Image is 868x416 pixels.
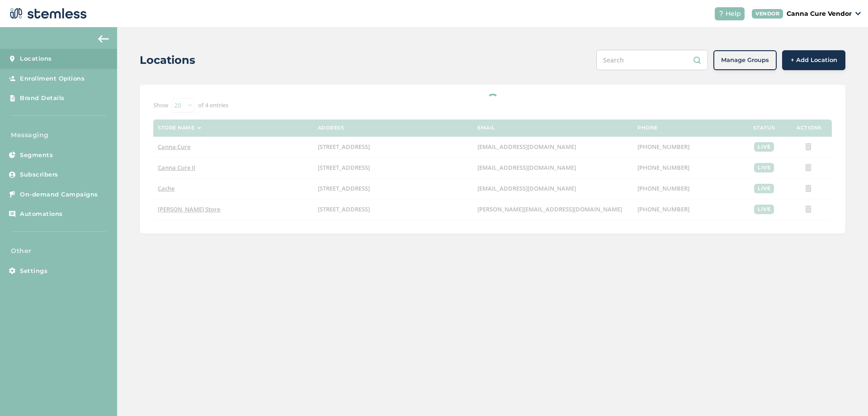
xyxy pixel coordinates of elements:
[20,267,47,276] span: Settings
[718,11,724,16] img: icon-help-white-03924b79.svg
[20,54,52,63] span: Locations
[823,373,868,416] iframe: Chat Widget
[726,9,741,19] span: Help
[20,190,98,199] span: On-demand Campaigns
[596,50,708,70] input: Search
[713,50,777,70] button: Manage Groups
[20,94,65,103] span: Brand Details
[20,170,58,179] span: Subscribers
[20,151,53,160] span: Segments
[721,56,769,65] span: Manage Groups
[782,50,845,70] button: + Add Location
[20,210,63,219] span: Automations
[855,12,861,15] img: icon_down-arrow-small-66adaf34.svg
[752,9,783,19] div: VENDOR
[791,56,837,65] span: + Add Location
[98,35,109,43] img: icon-arrow-back-accent-c549486e.svg
[20,74,85,83] span: Enrollment Options
[7,5,87,23] img: logo-dark-0685b13c.svg
[787,9,852,19] p: Canna Cure Vendor
[140,52,195,68] h2: Locations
